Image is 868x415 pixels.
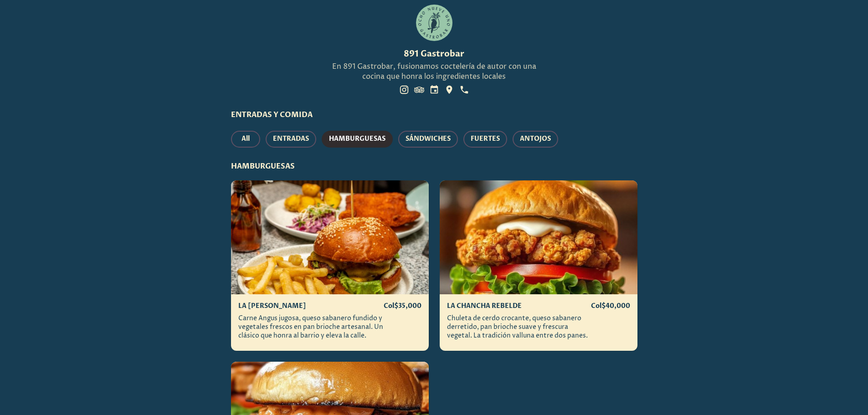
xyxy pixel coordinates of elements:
[520,133,551,145] span: ANTOJOS
[238,133,253,145] span: All
[327,48,541,60] h1: 891 Gastrobar
[443,83,456,96] a: social-link-GOOGLE_LOCATION
[513,131,558,148] button: ANTOJOS
[231,161,637,171] h3: HAMBURGUESAS
[471,133,500,145] span: FUERTES
[231,110,637,120] h2: ENTRADAS Y COMIDA
[329,133,385,145] span: HAMBURGUESAS
[447,314,591,343] p: Chuleta de cerdo crocante, queso sabanero derretido, pan brioche suave y frescura vegetal. La tra...
[238,314,384,343] p: Carne Angus jugosa, queso sabanero fundido y vegetales frescos en pan brioche artesanal. Un clási...
[322,131,393,148] button: HAMBURGUESAS
[327,61,541,82] p: En 891 Gastrobar, fusionamos coctelería de autor con una cocina que honra los ingredientes locales
[398,131,458,148] button: SÁNDWICHES
[428,83,441,96] a: social-link-RESERVATION_URL
[413,83,426,96] a: social-link-TRIP_ADVISOR
[266,131,316,148] button: ENTRADAS
[406,133,451,145] span: SÁNDWICHES
[384,302,421,310] p: Col$ 35,000
[231,131,260,148] button: All
[591,302,630,310] p: Col$ 40,000
[447,302,522,310] h4: LA CHANCHA REBELDE
[458,83,471,96] a: social-link-PHONE
[238,302,306,310] h4: LA [PERSON_NAME]
[398,83,411,96] a: social-link-INSTAGRAM
[273,133,309,145] span: ENTRADAS
[463,131,507,148] button: FUERTES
